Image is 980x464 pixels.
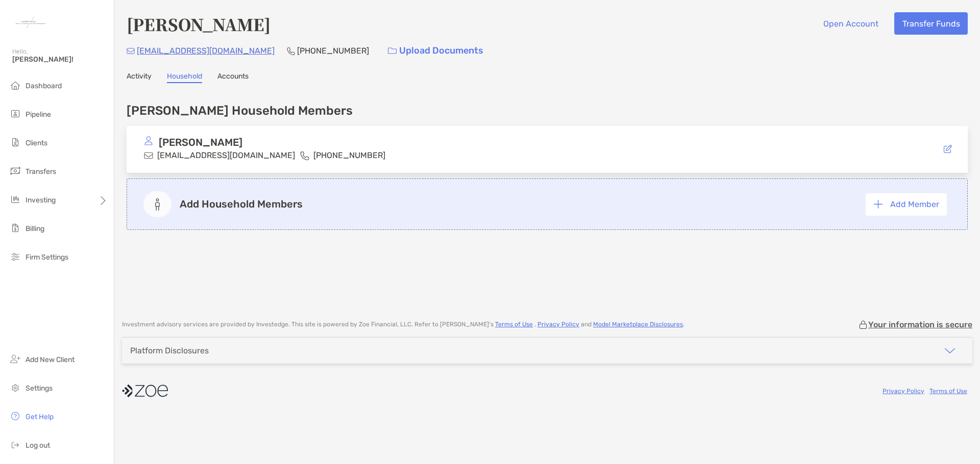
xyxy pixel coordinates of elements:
p: Add Household Members [180,198,303,211]
button: Open Account [815,12,886,35]
img: logout icon [9,439,21,451]
button: Add Member [866,193,947,216]
a: Privacy Policy [537,321,579,328]
div: Platform Disclosures [130,346,209,355]
img: add member icon [143,191,171,217]
span: Clients [26,139,47,147]
img: pipeline icon [9,108,21,120]
img: company logo [122,379,168,402]
span: Log out [26,441,50,450]
a: Terms of Use [929,388,967,395]
img: investing icon [9,193,21,205]
span: Billing [26,224,44,233]
p: [PHONE_NUMBER] [297,44,369,57]
a: Terms of Use [495,321,533,328]
a: Privacy Policy [883,388,924,395]
p: [EMAIL_ADDRESS][DOMAIN_NAME] [157,149,295,162]
img: avatar icon [144,136,153,145]
span: Pipeline [26,110,51,119]
span: Get Help [26,413,54,421]
img: dashboard icon [9,79,21,91]
a: Model Marketplace Disclosures [593,321,683,328]
h4: [PERSON_NAME] [127,12,271,36]
a: Household [167,72,202,83]
img: email icon [144,151,153,160]
span: Investing [26,196,56,204]
img: transfers icon [9,165,21,177]
img: button icon [874,200,883,209]
p: Your information is secure [868,320,972,329]
p: [PHONE_NUMBER] [313,149,385,162]
p: [EMAIL_ADDRESS][DOMAIN_NAME] [137,44,275,57]
img: add_new_client icon [9,353,21,365]
img: firm-settings icon [9,250,21,263]
span: [PERSON_NAME]! [12,55,108,64]
span: Dashboard [26,82,62,90]
span: Add New Client [26,355,75,364]
p: [PERSON_NAME] [159,136,242,149]
h4: [PERSON_NAME] Household Members [127,104,353,118]
img: icon arrow [944,345,956,357]
p: Investment advisory services are provided by Investedge . This site is powered by Zoe Financial, ... [122,321,684,328]
a: Activity [127,72,152,83]
img: Phone Icon [287,47,295,55]
a: Accounts [217,72,249,83]
img: get-help icon [9,410,21,422]
img: settings icon [9,381,21,394]
span: Settings [26,384,53,393]
img: button icon [388,47,397,55]
img: Zoe Logo [12,4,49,41]
img: clients icon [9,136,21,148]
button: Transfer Funds [894,12,968,35]
span: Transfers [26,167,56,176]
img: billing icon [9,222,21,234]
span: Firm Settings [26,253,68,262]
img: phone icon [300,151,309,160]
a: Upload Documents [381,40,490,62]
img: Email Icon [127,48,135,54]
